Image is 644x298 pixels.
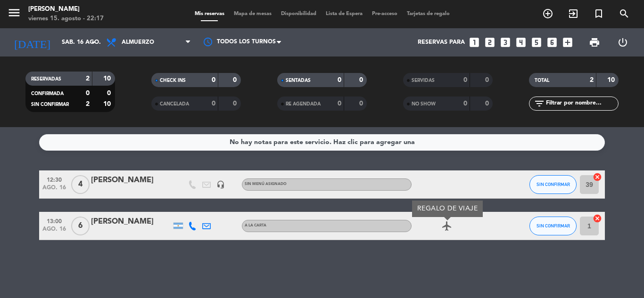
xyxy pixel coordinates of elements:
[28,14,104,24] div: viernes 15. agosto - 22:17
[499,36,512,48] i: looks_3
[561,36,574,48] i: add_box
[42,174,66,185] span: 12:30
[91,174,171,186] div: [PERSON_NAME]
[418,39,465,46] span: Reservas para
[367,11,402,16] span: Pre-acceso
[545,98,618,109] input: Filtrar por nombre...
[535,78,549,83] span: TOTAL
[103,101,113,107] strong: 10
[529,217,577,235] button: SIN CONFIRMAR
[484,36,496,48] i: looks_two
[359,100,365,107] strong: 0
[485,100,491,107] strong: 0
[412,201,483,217] div: REGALO DE VIAJE
[86,75,90,82] strong: 2
[230,137,415,148] div: No hay notas para este servicio. Haz clic para agregar una
[7,32,57,53] i: [DATE]
[42,226,66,237] span: ago. 16
[7,6,21,20] i: menu
[88,37,99,48] i: arrow_drop_down
[31,77,61,81] span: RESERVADAS
[160,78,186,83] span: CHECK INS
[86,101,90,107] strong: 2
[276,11,321,16] span: Disponibilidad
[71,175,90,194] span: 4
[321,11,367,16] span: Lista de Espera
[338,77,341,83] strong: 0
[619,8,630,19] i: search
[537,182,570,187] span: SIN CONFIRMAR
[245,224,266,227] span: A LA CARTA
[485,77,491,83] strong: 0
[28,5,104,14] div: [PERSON_NAME]
[107,90,113,97] strong: 0
[42,215,66,226] span: 13:00
[607,77,617,83] strong: 10
[593,172,602,182] i: cancel
[463,77,467,83] strong: 0
[617,37,628,48] i: power_settings_new
[212,77,215,83] strong: 0
[286,102,321,106] span: RE AGENDADA
[359,77,365,83] strong: 0
[42,185,66,195] span: ago. 16
[530,36,543,48] i: looks_5
[31,102,69,107] span: SIN CONFIRMAR
[546,36,558,48] i: looks_6
[515,36,527,48] i: looks_4
[190,11,229,16] span: Mis reservas
[233,77,239,83] strong: 0
[609,28,637,56] div: LOG OUT
[233,100,239,107] strong: 0
[229,11,276,16] span: Mapa de mesas
[412,102,436,106] span: NO SHOW
[589,37,600,48] span: print
[103,75,113,82] strong: 10
[338,100,341,107] strong: 0
[542,8,553,19] i: add_circle_outline
[216,180,225,189] i: headset_mic
[529,175,577,194] button: SIN CONFIRMAR
[593,214,602,223] i: cancel
[568,8,579,19] i: exit_to_app
[86,90,90,97] strong: 0
[91,216,171,228] div: [PERSON_NAME]
[590,77,594,83] strong: 2
[7,6,21,23] button: menu
[71,217,90,235] span: 6
[441,220,453,232] i: airplanemode_active
[31,91,64,96] span: CONFIRMADA
[245,182,287,186] span: Sin menú asignado
[122,39,154,46] span: Almuerzo
[534,98,545,109] i: filter_list
[286,78,311,83] span: SENTADAS
[593,8,604,19] i: turned_in_not
[402,11,454,16] span: Tarjetas de regalo
[468,36,480,48] i: looks_one
[463,100,467,107] strong: 0
[160,102,189,106] span: CANCELADA
[412,78,435,83] span: SERVIDAS
[212,100,215,107] strong: 0
[537,223,570,228] span: SIN CONFIRMAR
